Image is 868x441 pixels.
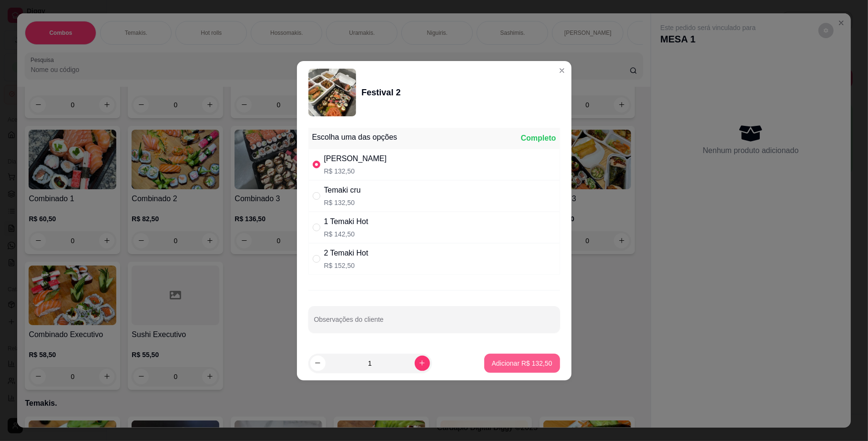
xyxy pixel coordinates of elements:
button: Adicionar R$ 132,50 [484,354,560,373]
p: R$ 152,50 [324,261,368,270]
div: Temaki cru [324,185,361,196]
p: Adicionar R$ 132,50 [492,359,552,368]
div: 1 Temaki Hot [324,216,368,227]
button: decrease-product-quantity [310,356,326,371]
div: Festival 2 [362,86,401,99]
div: 2 Temaki Hot [324,247,368,259]
button: increase-product-quantity [415,356,430,371]
div: Escolha uma das opções [312,132,398,143]
button: Close [554,63,570,78]
p: R$ 142,50 [324,229,368,239]
p: R$ 132,50 [324,166,387,176]
p: R$ 132,50 [324,198,361,207]
div: Completo [521,133,556,144]
img: product-image [308,69,356,116]
input: Observações do cliente [314,318,554,328]
div: [PERSON_NAME] [324,153,387,164]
